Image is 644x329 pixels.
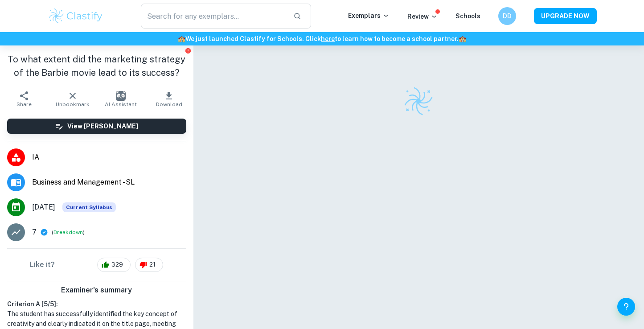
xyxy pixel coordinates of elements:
[105,101,137,107] span: AI Assistant
[4,285,190,296] h6: Examiner's summary
[67,121,138,131] h6: View [PERSON_NAME]
[48,86,96,111] button: Unbookmark
[53,228,83,236] button: Breakdown
[455,12,480,20] a: Schools
[141,4,287,29] input: Search for any exemplars...
[107,260,128,269] span: 329
[32,152,186,163] span: IA
[502,11,512,21] h6: DD
[116,91,126,101] img: AI Assistant
[178,35,185,42] span: 🏫
[62,202,116,212] div: This exemplar is based on the current syllabus. Feel free to refer to it for inspiration/ideas wh...
[16,101,32,107] span: Share
[48,7,104,25] img: Clastify logo
[321,35,335,42] a: here
[407,12,438,21] p: Review
[30,259,55,270] h6: Like it?
[56,101,90,107] span: Unbookmark
[348,11,390,21] p: Exemplars
[7,119,186,134] button: View [PERSON_NAME]
[32,227,37,238] p: 7
[32,202,55,213] span: [DATE]
[185,47,192,54] button: Report issue
[97,258,131,272] div: 329
[145,86,193,111] button: Download
[52,228,85,237] span: ( )
[7,299,186,309] h6: Criterion A [ 5 / 5 ]:
[135,258,163,272] div: 21
[32,177,186,188] span: Business and Management - SL
[534,8,597,24] button: UPGRADE NOW
[403,86,434,117] img: Clastify logo
[2,34,642,44] h6: We just launched Clastify for Schools. Click to learn how to become a school partner.
[498,7,516,25] button: DD
[144,260,160,269] span: 21
[62,202,116,212] span: Current Syllabus
[617,298,635,316] button: Help and Feedback
[156,101,182,107] span: Download
[7,53,186,79] h1: To what extent did the marketing strategy of the Barbie movie lead to its success?
[459,35,466,42] span: 🏫
[97,86,145,111] button: AI Assistant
